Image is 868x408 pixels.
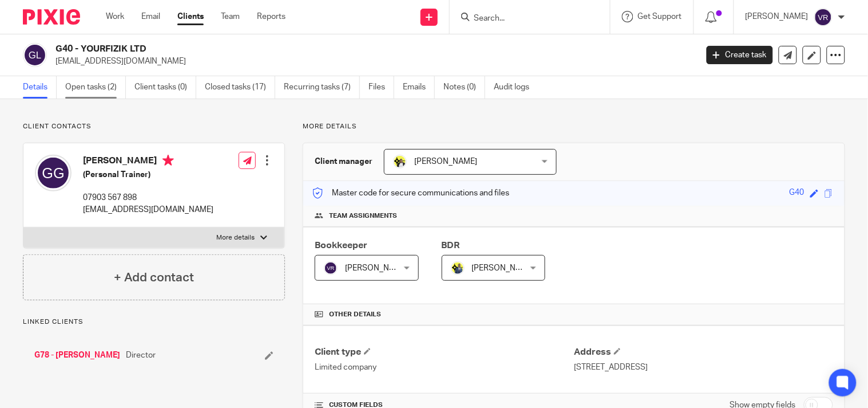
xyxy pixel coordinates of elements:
[83,155,213,169] h4: [PERSON_NAME]
[707,46,773,64] a: Create task
[746,11,808,22] p: [PERSON_NAME]
[368,76,394,99] a: Files
[451,261,465,275] img: Dennis-Starbridge.jpg
[35,155,72,191] img: svg%3E
[443,76,485,99] a: Notes (0)
[162,155,174,166] i: Primary
[126,350,156,361] span: Director
[23,43,47,67] img: svg%3E
[315,241,367,250] span: Bookkeeper
[83,204,213,215] p: [EMAIL_ADDRESS][DOMAIN_NAME]
[329,310,381,319] span: Other details
[814,8,833,26] img: svg%3E
[315,346,574,358] h4: Client type
[23,76,57,99] a: Details
[324,261,338,275] img: svg%3E
[393,155,407,168] img: Carine-Starbridge.jpg
[315,362,574,373] p: Limited company
[23,122,285,131] p: Client contacts
[473,14,576,24] input: Search
[574,362,833,373] p: [STREET_ADDRESS]
[638,13,682,21] span: Get Support
[257,11,286,22] a: Reports
[442,241,460,250] span: BDR
[177,11,204,22] a: Clients
[221,11,240,22] a: Team
[345,264,408,272] span: [PERSON_NAME]
[312,187,509,199] p: Master code for secure communications and files
[472,264,535,272] span: [PERSON_NAME]
[216,233,255,242] p: More details
[23,9,80,25] img: Pixie
[790,187,804,200] div: G40
[494,76,538,99] a: Audit logs
[56,43,562,55] h2: G40 - YOURFIZIK LTD
[303,122,845,131] p: More details
[574,346,833,358] h4: Address
[23,317,285,327] p: Linked clients
[65,76,126,99] a: Open tasks (2)
[141,11,160,22] a: Email
[83,169,213,181] h5: (Personal Trainer)
[56,56,689,67] p: [EMAIL_ADDRESS][DOMAIN_NAME]
[284,76,360,99] a: Recurring tasks (7)
[114,269,194,287] h4: + Add contact
[329,211,397,221] span: Team assignments
[414,158,477,166] span: [PERSON_NAME]
[205,76,275,99] a: Closed tasks (17)
[83,192,213,203] p: 07903 567 898
[106,11,124,22] a: Work
[34,350,120,361] a: G78 - [PERSON_NAME]
[403,76,435,99] a: Emails
[134,76,196,99] a: Client tasks (0)
[315,156,372,167] h3: Client manager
